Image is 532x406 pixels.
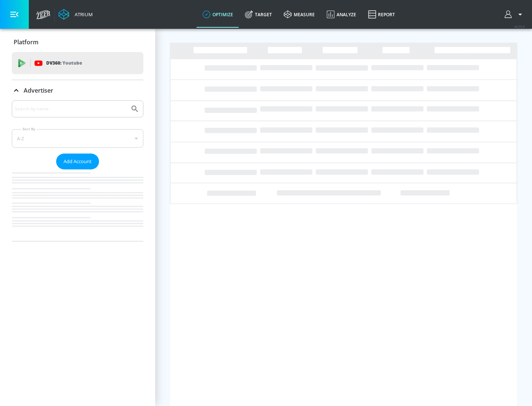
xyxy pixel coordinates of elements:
button: Add Account [56,154,99,169]
p: DV360: [46,59,82,67]
a: optimize [197,1,239,28]
span: v 4.25.4 [514,24,525,28]
p: Platform [14,38,38,46]
a: Target [239,1,278,28]
input: Search by name [15,104,127,114]
p: Advertiser [24,86,53,94]
div: Platform [12,32,143,52]
a: Report [362,1,401,28]
a: measure [278,1,321,28]
a: Atrium [58,9,93,20]
label: Sort By [21,127,37,131]
div: DV360: Youtube [12,52,143,74]
div: Advertiser [12,80,143,101]
a: Analyze [321,1,362,28]
span: Add Account [64,157,92,166]
div: Advertiser [12,100,143,241]
div: A-Z [12,129,143,148]
nav: list of Advertiser [12,169,143,241]
p: Youtube [62,59,82,67]
div: Atrium [72,11,93,18]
